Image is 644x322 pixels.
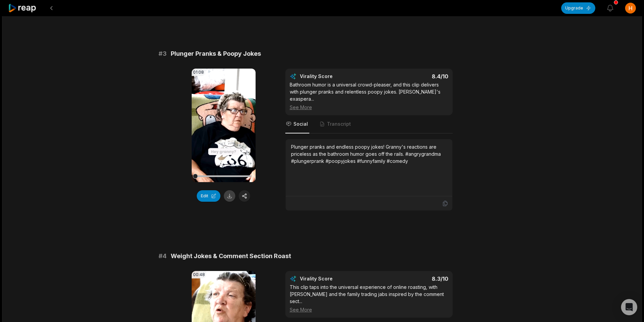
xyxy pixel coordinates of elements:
span: Transcript [327,121,351,127]
button: Edit [197,190,220,202]
span: Plunger Pranks & Poopy Jokes [171,49,261,58]
div: See More [290,306,448,313]
div: 8.3 /10 [376,275,448,282]
div: See More [290,104,448,111]
div: Bathroom humor is a universal crowd-pleaser, and this clip delivers with plunger pranks and relen... [290,81,448,111]
span: Weight Jokes & Comment Section Roast [171,251,291,261]
div: Plunger pranks and endless poopy jokes! Granny's reactions are priceless as the bathroom humor go... [291,143,447,165]
div: Virality Score [300,73,373,80]
nav: Tabs [285,115,453,133]
div: 8.4 /10 [376,73,448,80]
span: # 3 [159,49,167,58]
div: Virality Score [300,275,373,282]
div: This clip taps into the universal experience of online roasting, with [PERSON_NAME] and the famil... [290,283,448,313]
button: Upgrade [561,2,595,14]
video: Your browser does not support mp4 format. [192,69,256,182]
span: # 4 [159,251,167,261]
span: Social [293,121,308,127]
div: Open Intercom Messenger [621,299,637,315]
